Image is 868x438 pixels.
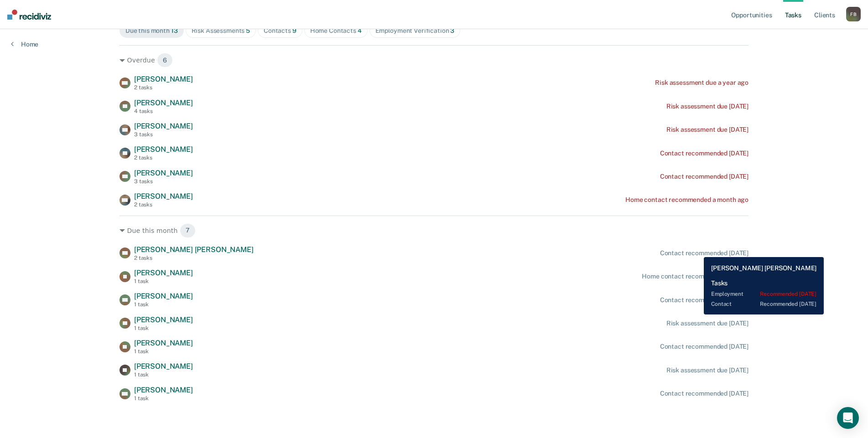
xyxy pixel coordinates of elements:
div: Risk Assessments [192,27,250,35]
span: 3 [450,27,454,34]
div: Contact recommended [DATE] [660,390,748,397]
div: 2 tasks [134,201,193,208]
img: Recidiviz [7,10,51,20]
div: Home Contacts [310,27,362,35]
div: Risk assessment due [DATE] [666,103,748,110]
div: 1 task [134,348,193,355]
div: 1 task [134,325,193,331]
span: 7 [180,223,196,238]
div: Due this month [125,27,178,35]
span: 13 [171,27,178,34]
span: [PERSON_NAME] [134,292,193,300]
div: 2 tasks [134,84,193,91]
a: Home [11,40,38,48]
div: Open Intercom Messenger [837,407,859,429]
div: 1 task [134,371,193,378]
div: Overdue 6 [120,53,748,67]
div: Contact recommended [DATE] [660,296,748,304]
div: Risk assessment due [DATE] [666,126,748,134]
div: Risk assessment due [DATE] [666,366,748,374]
div: Risk assessment due [DATE] [666,319,748,327]
div: Contacts [264,27,296,35]
div: 2 tasks [134,255,254,261]
span: [PERSON_NAME] [134,145,193,154]
span: 4 [358,27,362,34]
span: 9 [292,27,296,34]
div: Contact recommended [DATE] [660,249,748,257]
div: 2 tasks [134,155,193,161]
div: 3 tasks [134,131,193,138]
span: [PERSON_NAME] [134,98,193,107]
div: Contact recommended [DATE] [660,173,748,180]
span: [PERSON_NAME] [PERSON_NAME] [134,245,254,254]
div: F B [846,7,861,21]
div: Contact recommended [DATE] [660,149,748,157]
div: 1 task [134,395,193,402]
div: Risk assessment due a year ago [655,79,748,87]
span: [PERSON_NAME] [134,315,193,324]
div: Due this month 7 [120,223,748,238]
div: 4 tasks [134,108,193,114]
div: 1 task [134,278,193,284]
div: Home contact recommended a month ago [625,196,748,204]
button: FB [846,7,861,21]
div: Contact recommended [DATE] [660,343,748,350]
span: [PERSON_NAME] [134,339,193,347]
span: [PERSON_NAME] [134,75,193,83]
span: [PERSON_NAME] [134,362,193,371]
span: [PERSON_NAME] [134,169,193,177]
div: Home contact recommended [DATE] [642,273,748,280]
span: [PERSON_NAME] [134,122,193,130]
div: 3 tasks [134,178,193,185]
div: Employment Verification [375,27,455,35]
span: 5 [246,27,250,34]
div: 1 task [134,301,193,308]
span: [PERSON_NAME] [134,268,193,277]
span: [PERSON_NAME] [134,192,193,201]
span: 6 [157,53,173,67]
span: [PERSON_NAME] [134,386,193,394]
